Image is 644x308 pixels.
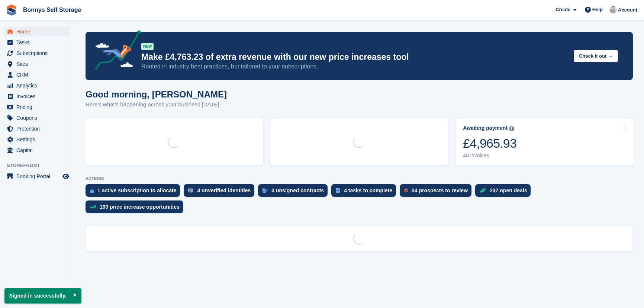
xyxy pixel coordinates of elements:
img: verify_identity-adf6edd0f0f0b5bbfe63781bf79b02c33cf7c696d77639b501bdc392416b5a36.svg [188,188,193,193]
span: Storefront [7,162,74,169]
img: icon-info-grey-7440780725fd019a000dd9b08b2336e03edf1995a4989e88bcd33f0948082b44.svg [509,126,514,131]
p: Here's what's happening across your business [DATE] [86,100,227,109]
div: 4 unverified identities [197,187,251,193]
a: Awaiting payment £4,965.93 40 invoices [455,118,634,166]
p: Rooted in industry best practices, but tailored to your subscriptions. [141,62,568,71]
a: menu [4,102,70,112]
a: menu [4,37,70,48]
a: menu [4,80,70,91]
p: ACTIONS [86,176,633,181]
span: Settings [16,134,61,145]
a: Bonnys Self Storage [20,4,84,16]
p: Make £4,763.23 of extra revenue with our new price increases tool [141,52,568,62]
a: 4 unverified identities [184,184,258,200]
span: Coupons [16,113,61,123]
div: NEW [141,43,154,50]
span: Account [618,6,637,14]
a: 1 active subscription to allocate [86,184,184,200]
span: CRM [16,70,61,80]
a: Preview store [61,172,70,181]
button: Check it out → [574,50,618,62]
a: 4 tasks to complete [331,184,400,200]
span: Booking Portal [16,171,61,182]
img: prospect-51fa495bee0391a8d652442698ab0144808aea92771e9ea1ae160a38d050c398.svg [404,188,408,193]
div: Awaiting payment [463,125,508,131]
a: menu [4,171,70,182]
img: price_increase_opportunities-93ffe204e8149a01c8c9dc8f82e8f89637d9d84a8eef4429ea346261dce0b2c0.svg [90,205,96,209]
h1: Good morning, [PERSON_NAME] [86,89,227,99]
div: 1 active subscription to allocate [97,187,176,193]
img: task-75834270c22a3079a89374b754ae025e5fb1db73e45f91037f5363f120a921f8.svg [336,188,340,193]
span: Protection [16,123,61,134]
span: Create [556,6,570,13]
a: 190 price increase opportunities [86,200,187,217]
a: menu [4,48,70,58]
img: active_subscription_to_allocate_icon-d502201f5373d7db506a760aba3b589e785aa758c864c3986d89f69b8ff3... [90,188,94,193]
a: menu [4,59,70,69]
a: 3 unsigned contracts [258,184,331,200]
div: 190 price increase opportunities [100,204,180,210]
div: 40 invoices [463,153,516,159]
div: 4 tasks to complete [344,187,392,193]
div: £4,965.93 [463,136,516,151]
span: Help [592,6,603,13]
span: Subscriptions [16,48,61,58]
a: menu [4,26,70,37]
span: Capital [16,145,61,155]
a: menu [4,70,70,80]
a: menu [4,134,70,145]
span: Pricing [16,102,61,112]
p: Signed in successfully. [4,288,81,304]
div: 237 open deals [490,187,527,193]
a: 34 prospects to review [400,184,475,200]
a: menu [4,113,70,123]
span: Sites [16,59,61,69]
img: contract_signature_icon-13c848040528278c33f63329250d36e43548de30e8caae1d1a13099fd9432cc5.svg [263,188,268,193]
span: Tasks [16,37,61,48]
span: Analytics [16,80,61,91]
img: James Bonny [609,6,617,13]
img: deal-1b604bf984904fb50ccaf53a9ad4b4a5d6e5aea283cecdc64d6e3604feb123c2.svg [480,188,486,193]
img: stora-icon-8386f47178a22dfd0bd8f6a31ec36ba5ce8667c1dd55bd0f319d3a0aa187defe.svg [6,4,17,16]
div: 34 prospects to review [412,187,468,193]
img: price-adjustments-announcement-icon-8257ccfd72463d97f412b2fc003d46551f7dbcb40ab6d574587a9cd5c0d94... [89,30,141,73]
a: 237 open deals [475,184,534,200]
a: menu [4,123,70,134]
span: Invoices [16,91,61,102]
span: Home [16,26,61,37]
div: 3 unsigned contracts [271,187,324,193]
a: menu [4,91,70,102]
a: menu [4,145,70,155]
